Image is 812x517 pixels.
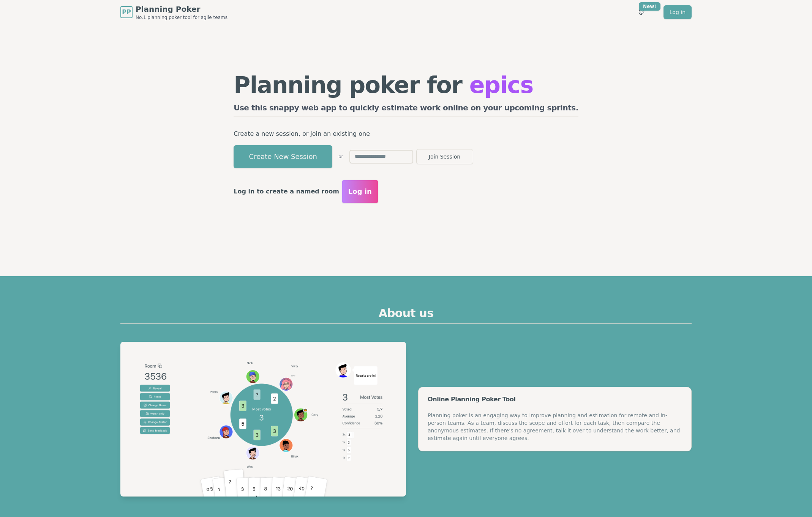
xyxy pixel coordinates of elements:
[338,154,343,160] span: or
[639,2,660,11] div: New!
[348,186,372,197] span: Log in
[136,4,227,14] span: Planning Poker
[234,145,332,168] button: Create New Session
[120,342,406,497] img: Planning Poker example session
[428,412,682,442] div: Planning poker is an engaging way to improve planning and estimation for remote and in-person tea...
[635,5,648,19] button: New!
[234,102,578,116] h2: Use this snappy web app to quickly estimate work online on your upcoming sprints.
[416,149,473,164] button: Join Session
[234,186,339,197] p: Log in to create a named room
[234,129,578,139] p: Create a new session, or join an existing one
[342,180,378,203] button: Log in
[136,14,227,20] span: No.1 planning poker tool for agile teams
[122,8,131,17] span: PP
[234,74,578,96] h1: Planning poker for
[120,306,692,324] h2: About us
[428,396,682,402] div: Online Planning Poker Tool
[469,72,533,98] span: epics
[664,5,692,19] a: Log in
[120,4,227,20] a: PPPlanning PokerNo.1 planning poker tool for agile teams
